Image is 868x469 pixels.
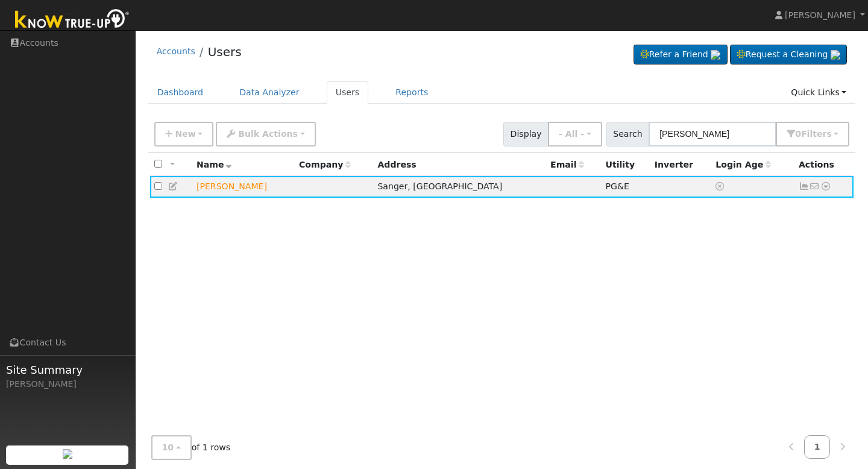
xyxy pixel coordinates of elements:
a: Users [208,45,242,59]
a: Users [327,81,369,104]
div: Utility [606,159,646,171]
div: Address [377,159,542,171]
span: New [175,129,195,139]
button: - All - [548,122,602,146]
a: No login access [715,181,726,191]
span: Bulk Actions [238,129,298,139]
a: Other actions [820,180,831,193]
a: Reports [386,81,437,104]
button: 0Filters [776,122,849,146]
span: Site Summary [6,362,129,378]
a: Dashboard [148,81,213,104]
span: of 1 rows [151,435,231,460]
span: Name [197,160,232,169]
div: [PERSON_NAME] [6,378,129,391]
button: 10 [151,435,192,460]
a: Quick Links [782,81,855,104]
input: Search [649,122,776,146]
td: Sanger, [GEOGRAPHIC_DATA] [373,176,546,198]
span: Company name [299,160,351,169]
span: s [826,129,831,139]
a: Data Analyzer [230,81,309,104]
div: Inverter [655,159,707,171]
button: New [154,122,214,146]
div: Actions [799,159,849,171]
span: PG&E [606,181,629,191]
a: Accounts [157,46,195,56]
i: No email address [810,182,820,190]
a: Refer a Friend [634,45,728,65]
img: retrieve [63,449,72,459]
a: Edit User [168,181,179,191]
img: retrieve [831,50,840,60]
td: Lead [192,176,295,198]
img: Know True-Up [9,7,136,34]
span: [PERSON_NAME] [785,10,855,20]
button: Bulk Actions [216,122,315,146]
span: 10 [162,442,174,452]
span: Search [606,122,649,146]
span: Display [503,122,549,146]
a: Request a Cleaning [730,45,847,65]
a: Show Graph [799,181,810,191]
span: Email [550,160,584,169]
a: 1 [804,435,831,459]
span: Days since last login [715,160,771,169]
img: retrieve [711,50,720,60]
span: Filter [801,129,832,139]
